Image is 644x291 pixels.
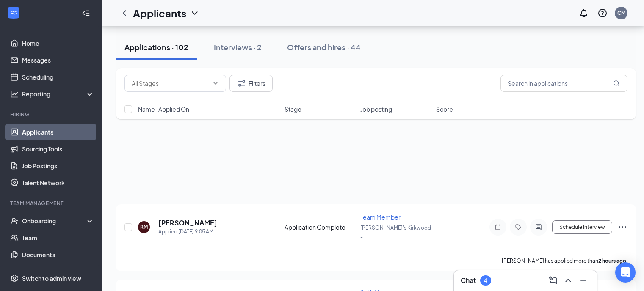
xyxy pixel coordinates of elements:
[22,274,81,283] div: Switch to admin view
[22,124,94,140] a: Applicants
[229,75,273,92] button: Filter Filters
[484,277,487,284] div: 4
[360,105,392,113] span: Job posting
[577,274,590,287] button: Minimize
[533,224,544,231] svg: ActiveChat
[22,69,94,85] a: Scheduling
[22,140,94,157] a: Sourcing Tools
[579,8,589,18] svg: Notifications
[138,105,189,113] span: Name · Applied On
[82,9,90,17] svg: Collapse
[10,217,19,225] svg: UserCheck
[578,275,589,286] svg: Minimize
[597,8,608,18] svg: QuestionInfo
[615,262,636,283] div: Open Intercom Messenger
[500,75,627,92] input: Search in applications
[10,200,93,207] div: Team Management
[513,224,523,231] svg: Tag
[617,222,627,232] svg: Ellipses
[617,9,625,16] div: CM
[461,276,476,285] h3: Chat
[140,223,148,231] div: RM
[561,274,575,287] button: ChevronUp
[212,80,219,87] svg: ChevronDown
[546,274,560,287] button: ComposeMessage
[360,225,431,240] span: [PERSON_NAME]'s Kirkwood - ...
[22,157,94,174] a: Job Postings
[22,90,95,98] div: Reporting
[10,111,93,118] div: Hiring
[214,42,262,52] div: Interviews · 2
[22,229,94,246] a: Team
[119,8,130,18] svg: ChevronLeft
[124,42,188,52] div: Applications · 102
[158,218,217,228] h5: [PERSON_NAME]
[285,105,301,113] span: Stage
[22,35,94,52] a: Home
[493,224,503,231] svg: Note
[10,274,19,283] svg: Settings
[10,90,19,98] svg: Analysis
[22,174,94,191] a: Talent Network
[552,220,612,234] button: Schedule Interview
[360,213,401,221] span: Team Member
[563,275,573,286] svg: ChevronUp
[190,8,200,18] svg: ChevronDown
[22,217,87,225] div: Onboarding
[502,257,627,264] p: [PERSON_NAME] has applied more than .
[22,52,94,69] a: Messages
[613,80,620,87] svg: MagnifyingGlass
[548,275,558,286] svg: ComposeMessage
[285,223,355,231] div: Application Complete
[287,42,361,52] div: Offers and hires · 44
[22,246,94,263] a: Documents
[158,228,217,236] div: Applied [DATE] 9:05 AM
[133,6,186,20] h1: Applicants
[598,258,626,264] b: 2 hours ago
[436,105,453,113] span: Score
[9,8,18,17] svg: WorkstreamLogo
[132,79,209,88] input: All Stages
[22,263,94,280] a: Surveys
[237,78,247,88] svg: Filter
